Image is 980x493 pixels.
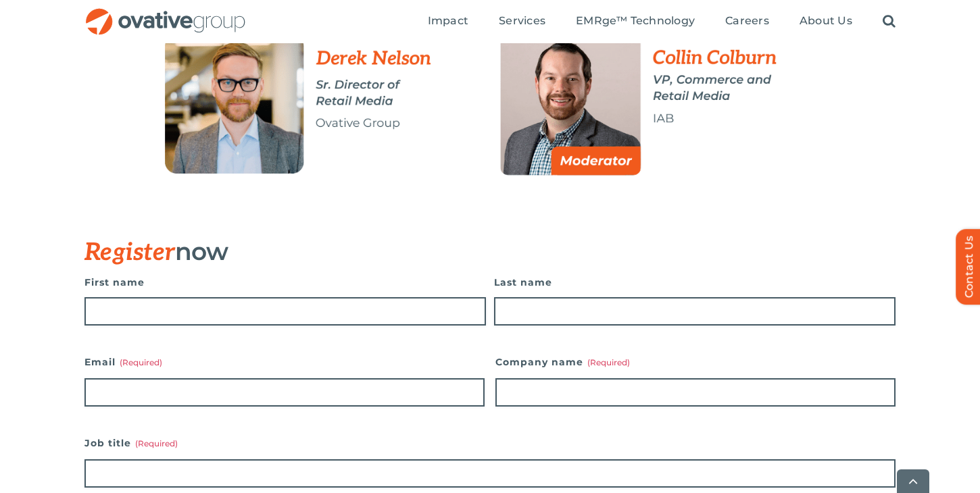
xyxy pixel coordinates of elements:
[494,273,896,292] label: Last name
[84,353,485,371] label: Email
[883,14,896,29] a: Search
[499,14,545,28] span: Services
[84,238,175,267] span: Register
[725,14,769,28] span: Careers
[120,357,162,367] span: (Required)
[84,273,486,292] label: First name
[800,14,852,29] a: About Us
[499,14,545,29] a: Services
[725,14,769,29] a: Careers
[84,7,247,20] a: OG_Full_horizontal_RGB
[576,14,695,28] span: EMRge™ Technology
[84,238,828,266] h3: now
[84,434,896,452] label: Job title
[428,14,468,28] span: Impact
[135,438,178,448] span: (Required)
[587,357,630,367] span: (Required)
[800,14,852,28] span: About Us
[576,14,695,29] a: EMRge™ Technology
[495,353,896,371] label: Company name
[428,14,468,29] a: Impact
